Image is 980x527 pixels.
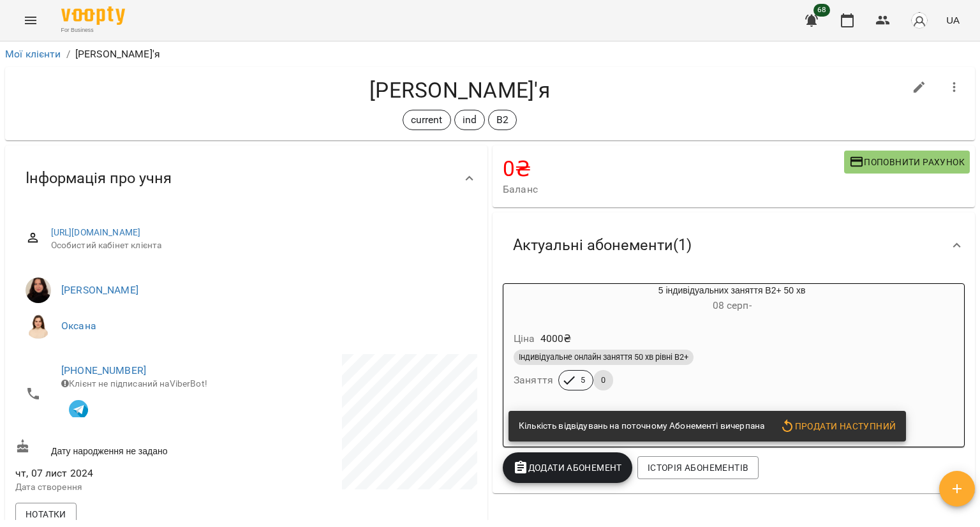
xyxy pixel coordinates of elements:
h4: 0 ₴ [503,156,844,182]
div: Кількість відвідувань на поточному Абонементі вичерпана [519,415,764,438]
span: Інформація про учня [26,168,172,188]
li: / [66,47,70,62]
button: UA [941,8,965,32]
a: [URL][DOMAIN_NAME] [51,227,141,237]
p: current [411,112,443,128]
img: Оксана [26,313,51,339]
span: чт, 07 лист 2024 [15,466,244,481]
p: Дата створення [15,481,244,494]
button: Нотатки [15,503,77,526]
button: Menu [15,5,46,36]
span: Особистий кабінет клієнта [51,239,467,252]
a: [PHONE_NUMBER] [61,364,146,376]
span: Актуальні абонементи ( 1 ) [513,235,692,255]
a: [PERSON_NAME] [61,284,138,296]
img: avatar_s.png [910,11,928,29]
button: Історія абонементів [637,456,759,479]
span: UA [946,13,960,27]
div: 5 індивідуальних заняття В2+ 50 хв [503,284,960,315]
span: Нотатки [26,507,66,522]
img: Voopty Logo [61,6,125,25]
span: 08 серп - [713,299,752,311]
img: Олександра [26,278,51,303]
span: Додати Абонемент [513,460,622,475]
button: Продати наступний [775,415,901,438]
h6: Ціна [514,330,535,348]
span: 68 [813,4,830,17]
div: Дату народження не задано [13,436,246,460]
button: 5 індивідуальних заняття В2+ 50 хв08 серп- Ціна4000₴Індивідуальне онлайн заняття 50 хв рівні В2+З... [503,284,960,406]
h6: Заняття [514,371,553,389]
span: 5 [573,375,593,386]
span: Історія абонементів [648,460,748,475]
nav: breadcrumb [5,47,975,62]
p: В2 [496,112,509,128]
p: ind [463,112,477,128]
span: 0 [593,375,613,386]
p: [PERSON_NAME]'я [75,47,160,62]
p: 4000 ₴ [540,331,572,346]
div: current [403,110,451,130]
div: Актуальні абонементи(1) [493,212,975,278]
span: Індивідуальне онлайн заняття 50 хв рівні В2+ [514,352,694,363]
span: Баланс [503,182,844,197]
span: Поповнити рахунок [849,154,965,170]
button: Поповнити рахунок [844,151,970,174]
div: Інформація про учня [5,145,487,211]
button: Клієнт підписаний на VooptyBot [61,390,96,425]
button: Додати Абонемент [503,452,632,483]
a: Мої клієнти [5,48,61,60]
div: В2 [488,110,517,130]
img: Telegram [69,400,88,419]
span: Клієнт не підписаний на ViberBot! [61,378,207,389]
div: ind [454,110,485,130]
a: Оксана [61,320,96,332]
h4: [PERSON_NAME]'я [15,77,904,103]
span: For Business [61,26,125,34]
span: Продати наступний [780,419,896,434]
